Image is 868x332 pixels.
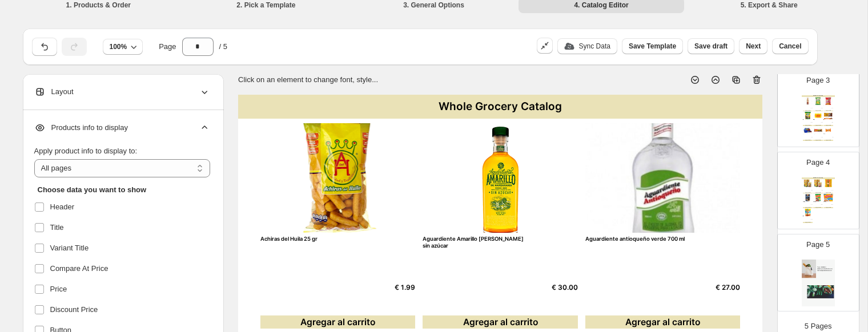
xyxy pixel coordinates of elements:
[813,105,820,106] div: Choclitos familiar 210gr
[38,184,203,196] h2: Choose data you want to show
[823,120,830,120] div: Chocolate Sol tradicional 500gr
[806,239,830,250] p: Page 5
[813,187,820,188] div: [PERSON_NAME]
[564,43,574,50] img: update_icon
[805,321,832,332] p: 5 Pages
[803,112,813,119] img: primaryImage
[813,120,820,120] div: Chocolate [PERSON_NAME] 112 gr
[746,42,761,51] span: Next
[823,127,833,134] img: primaryImage
[806,75,830,86] p: Page 3
[777,234,859,311] div: Page 5cover page
[803,193,813,194] div: Agregar al carrito
[819,123,823,123] div: € 8.00
[50,304,98,315] span: Discount Price
[806,157,830,168] p: Page 4
[830,123,833,123] div: € 11.99
[823,97,833,104] img: primaryImage
[823,140,833,141] div: Agregar al carrito
[813,140,823,141] div: Agregar al carrito
[803,179,813,187] img: primaryImage
[219,41,227,52] span: / 5
[830,191,833,191] div: € 3.20
[110,42,127,51] span: 100%
[360,284,415,291] div: € 1.99
[159,41,176,52] span: Page
[803,194,813,201] img: primaryImage
[823,105,830,106] div: Choclitos picantes 45gr
[50,284,67,295] span: Price
[802,260,835,306] img: cover page
[819,205,823,205] div: € 4.99
[813,202,820,203] div: FRIJOL NEGRO REFRITO ISADORA 430 g
[50,242,89,254] span: Variant Title
[694,42,728,51] span: Save draft
[802,177,835,179] div: Whole Grocery Catalog
[813,111,823,112] div: Agregar al carrito
[772,38,808,54] button: Cancel
[809,137,813,138] div: € 1.20
[803,134,810,135] div: Chocolatina Jet 12 gr Unidad
[802,95,835,97] div: Whole Grocery Catalog
[779,42,801,51] span: Cancel
[813,125,823,126] div: Agregar al carrito
[585,315,741,329] div: Agregar al carrito
[830,137,833,138] div: € 1.07
[823,187,830,188] div: CUCHUCO AMARILLO EL CHOCLO 250 g
[813,207,823,208] div: Agregar al carrito
[557,38,617,54] button: update_iconSync Data
[34,86,74,98] span: Layout
[803,207,813,208] div: Agregar al carrito
[823,125,833,126] div: Agregar al carrito
[823,202,830,203] div: FRIJOL REFRITO [PERSON_NAME] 430 g
[803,120,810,120] div: Chocolate Corona Flash 200gr
[803,222,813,223] div: Agregar al carrito
[238,74,378,86] p: Click on an element to change font, style...
[803,97,813,104] img: primaryImage
[803,202,810,203] div: FRÉJOL NEGRO FACUNDO LATA 425 g
[803,105,810,106] div: Cerveza Club [GEOGRAPHIC_DATA] Dorada 330 ml
[813,127,823,134] img: primaryImage
[629,42,676,51] span: Save Template
[813,134,820,135] div: Chocolatina Jumbo Maní 100 gr
[523,284,578,291] div: € 30.00
[813,112,823,119] img: primaryImage
[830,205,833,205] div: € 4.99
[260,236,367,242] div: Achiras del Huila 25 gr
[803,140,813,141] div: Agregar al carrito
[823,112,833,119] img: primaryImage
[777,70,859,147] div: Page 3Whole Grocery CatalogprimaryImageCerveza Club [GEOGRAPHIC_DATA] Dorada 330 ml€ 3.30Agregar ...
[823,207,833,208] div: Agregar al carrito
[260,123,416,233] img: primaryImage
[823,193,833,194] div: Agregar al carrito
[423,123,578,233] img: primaryImage
[809,220,813,220] div: € 5.00
[777,152,859,229] div: Page 4Whole Grocery CatalogprimaryImage[PERSON_NAME] Arequipe€ 1.80Agregar al carritoprimaryImage...
[803,125,813,126] div: Agregar al carrito
[823,194,833,201] img: primaryImage
[823,111,833,112] div: Agregar al carrito
[813,97,823,104] img: primaryImage
[813,194,823,201] img: primaryImage
[50,222,64,233] span: Title
[34,122,128,133] span: Products info to display
[622,38,683,54] button: Save Template
[579,42,610,51] p: Sync Data
[238,95,762,119] div: Whole Grocery Catalog
[803,127,813,134] img: primaryImage
[685,284,740,291] div: € 27.00
[809,191,813,191] div: € 1.80
[819,108,823,109] div: € 8.00
[813,193,823,194] div: Agregar al carrito
[803,187,810,188] div: [PERSON_NAME] Arequipe
[809,108,813,109] div: € 3.30
[103,39,143,55] button: 100%
[809,123,813,123] div: € 15.00
[809,205,813,205] div: € 2.99
[803,216,810,217] div: Frijoles rojos volteados La chula 400 gr
[819,191,823,191] div: € 1.80
[803,209,813,216] img: primaryImage
[823,179,833,187] img: primaryImage
[585,236,692,242] div: Aguardiente antioqueño verde 700 ml
[688,38,734,54] button: Save draft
